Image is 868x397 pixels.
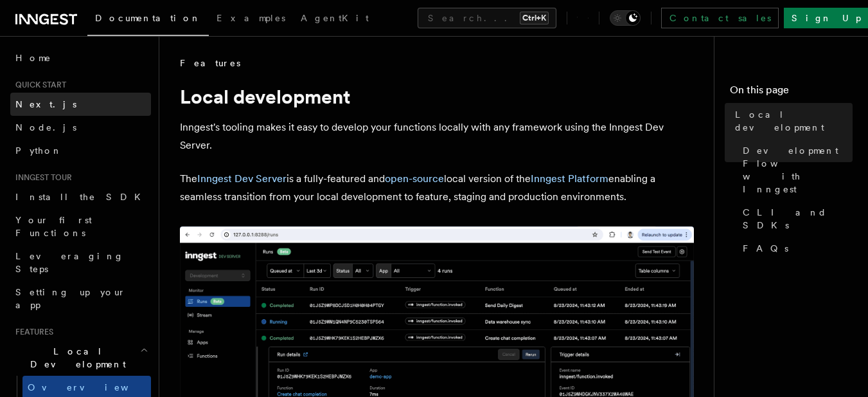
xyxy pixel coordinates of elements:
span: Install the SDK [15,192,148,202]
a: Inngest Platform [531,172,608,185]
span: Local Development [10,345,140,371]
span: FAQs [743,242,788,255]
a: Documentation [87,4,209,36]
a: Setting up your app [10,281,151,317]
a: AgentKit [293,4,376,35]
span: Development Flow with Inngest [743,144,853,196]
button: Local Development [10,340,151,376]
span: Home [15,51,51,64]
a: Python [10,139,151,162]
h4: On this page [730,82,853,103]
a: Install the SDK [10,185,151,208]
h1: Local development [180,85,694,108]
a: Inngest Dev Server [197,172,287,185]
a: Your first Functions [10,208,151,245]
a: Leveraging Steps [10,245,151,281]
button: Search...Ctrl+K [418,8,556,28]
span: Documentation [95,13,201,23]
a: Examples [209,4,293,35]
kbd: Ctrl+K [520,12,549,24]
a: Home [10,46,151,69]
span: Inngest tour [10,172,72,183]
span: Node.js [15,122,76,133]
span: Leveraging Steps [15,251,124,274]
span: Next.js [15,99,76,109]
a: FAQs [738,237,853,260]
a: CLI and SDKs [738,201,853,237]
a: Development Flow with Inngest [738,139,853,201]
a: Next.js [10,93,151,116]
a: Contact sales [661,8,779,28]
span: Features [10,327,53,337]
span: Your first Functions [15,215,92,238]
span: CLI and SDKs [743,206,853,232]
p: Inngest's tooling makes it easy to develop your functions locally with any framework using the In... [180,118,694,154]
a: open-source [385,172,444,185]
p: The is a fully-featured and local version of the enabling a seamless transition from your local d... [180,170,694,206]
span: AgentKit [301,13,369,23]
span: Setting up your app [15,287,126,310]
span: Local development [735,108,853,134]
a: Local development [730,103,853,139]
span: Overview [28,382,160,392]
span: Features [180,57,240,69]
span: Quick start [10,80,66,90]
span: Examples [217,13,285,23]
button: Toggle dark mode [610,10,641,26]
a: Node.js [10,116,151,139]
span: Python [15,145,62,156]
